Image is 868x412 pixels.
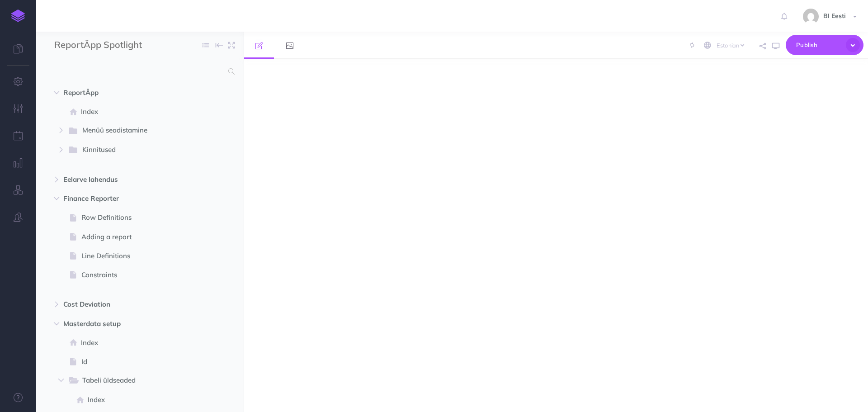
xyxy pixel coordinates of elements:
[803,9,819,24] img: 9862dc5e82047a4d9ba6d08c04ce6da6.jpg
[63,174,178,185] span: Eelarve lahendus
[54,38,160,52] input: Documentation Name
[63,87,178,98] span: ReportÄpp
[81,270,189,280] span: Constraints
[82,144,176,156] span: Kinnitused
[54,63,223,80] input: Search
[63,318,178,329] span: Masterdata setup
[81,212,189,223] span: Row Definitions
[88,394,189,405] span: Index
[63,193,178,204] span: Finance Reporter
[63,299,178,310] span: Cost Deviation
[819,12,850,20] span: BI Eesti
[81,356,189,367] span: Id
[82,375,176,387] span: Tabeli üldseaded
[81,106,189,117] span: Index
[81,251,189,261] span: Line Definitions
[796,38,841,52] span: Publish
[82,125,176,137] span: Menüü seadistamine
[81,337,189,348] span: Index
[81,232,189,242] span: Adding a report
[11,9,25,22] img: logo-mark.svg
[786,35,863,55] button: Publish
